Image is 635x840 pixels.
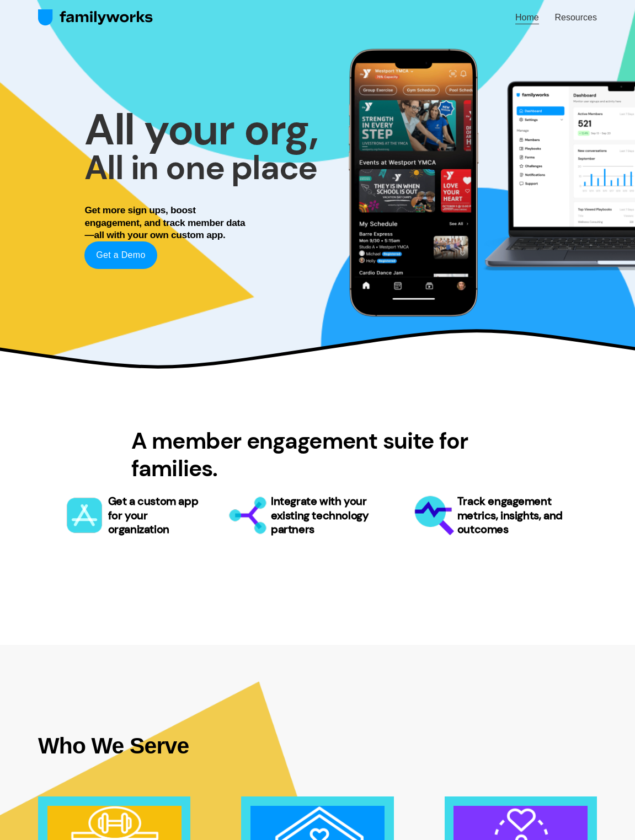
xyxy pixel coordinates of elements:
[271,494,387,537] h3: Integrate with your existing technology partners
[457,494,574,537] h3: Track engagement metrics, insights, and outcomes
[108,494,201,537] h3: Get a custom app for your organization
[84,101,318,158] strong: All your org,
[515,10,539,25] a: Home
[131,426,473,483] strong: A member engagement suite for families.
[84,204,247,241] h4: Get more sign ups, boost engagement, and track member data—all with your own custom app.
[38,9,153,26] img: FamilyWorks
[554,10,596,25] a: Resources
[84,146,317,190] strong: All in one place
[84,241,157,269] a: Get a Demo
[38,729,597,763] p: Who We Serve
